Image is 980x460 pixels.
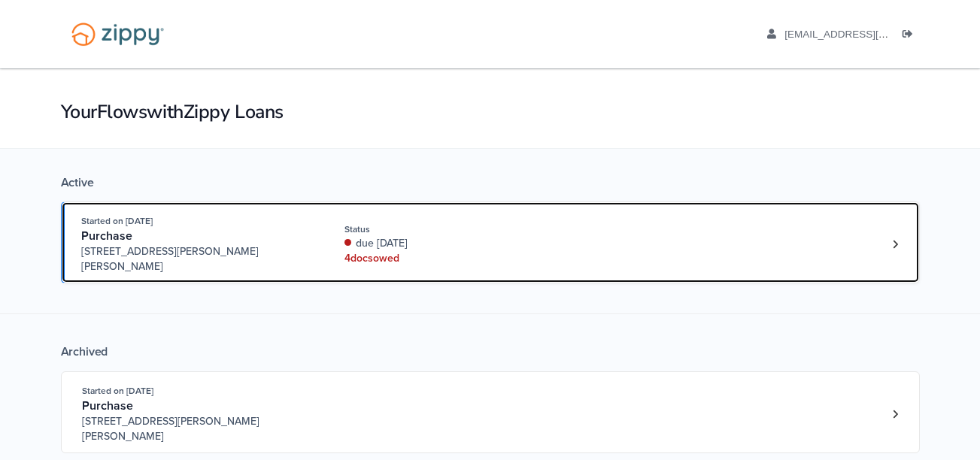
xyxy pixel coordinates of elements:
a: Open loan 4201219 [61,201,920,283]
div: 4 doc s owed [344,251,545,266]
div: due [DATE] [344,236,545,251]
span: Started on [DATE] [81,216,153,226]
a: Loan number 3844698 [884,403,907,425]
div: Archived [61,344,920,359]
a: Log out [903,29,919,44]
span: Started on [DATE] [82,386,153,396]
span: Purchase [82,398,133,413]
h1: Your Flows with Zippy Loans [61,99,920,125]
a: edit profile [767,29,957,44]
img: Logo [62,15,174,53]
a: Loan number 4201219 [884,233,907,256]
span: [STREET_ADDRESS][PERSON_NAME][PERSON_NAME] [81,244,311,274]
span: [STREET_ADDRESS][PERSON_NAME][PERSON_NAME] [82,414,311,444]
span: andcook84@outlook.com [784,29,957,40]
div: Active [61,175,920,190]
div: Status [344,222,545,236]
span: Purchase [81,228,132,244]
a: Open loan 3844698 [61,371,920,453]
